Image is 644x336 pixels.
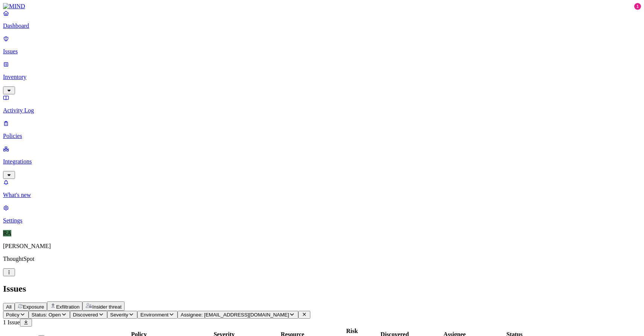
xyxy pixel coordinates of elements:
[3,23,641,29] p: Dashboard
[6,304,12,310] span: All
[3,230,11,236] span: RA
[3,94,641,114] a: Activity Log
[3,133,641,139] p: Policies
[3,35,641,55] a: Issues
[110,312,128,318] span: Severity
[92,304,122,310] span: Insider threat
[634,3,641,10] div: 1
[32,312,61,318] span: Status: Open
[3,74,641,80] p: Inventory
[3,145,641,178] a: Integrations
[3,158,641,165] p: Integrations
[3,284,641,294] h2: Issues
[3,107,641,114] p: Activity Log
[3,243,641,250] p: [PERSON_NAME]
[3,3,641,10] a: MIND
[6,312,20,318] span: Policy
[181,312,289,318] span: Assignee: [EMAIL_ADDRESS][DOMAIN_NAME]
[3,179,641,198] a: What's new
[140,312,169,318] span: Environment
[3,319,20,325] span: 1 Issue
[3,192,641,198] p: What's new
[56,304,79,310] span: Exfiltration
[3,3,25,10] img: MIND
[3,120,641,139] a: Policies
[73,312,98,318] span: Discovered
[3,10,641,29] a: Dashboard
[3,48,641,55] p: Issues
[23,304,44,310] span: Exposure
[3,256,641,262] p: ThoughtSpot
[3,204,641,224] a: Settings
[3,61,641,93] a: Inventory
[3,217,641,224] p: Settings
